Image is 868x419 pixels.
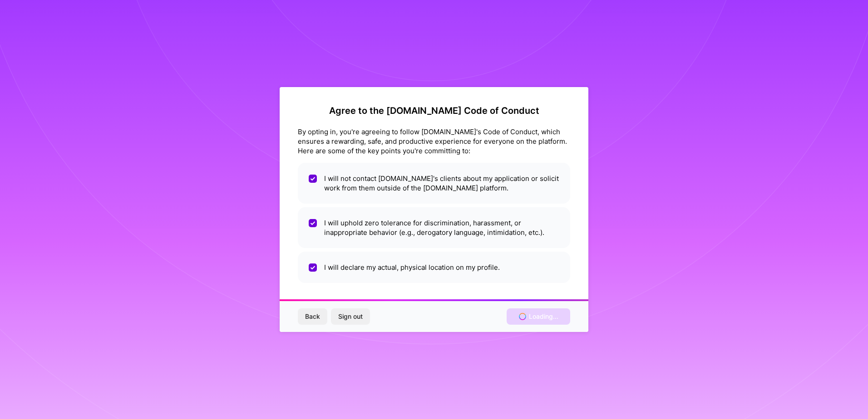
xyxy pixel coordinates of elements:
li: I will not contact [DOMAIN_NAME]'s clients about my application or solicit work from them outside... [298,163,570,204]
button: Back [298,308,327,325]
div: By opting in, you're agreeing to follow [DOMAIN_NAME]'s Code of Conduct, which ensures a rewardin... [298,127,570,156]
li: I will declare my actual, physical location on my profile. [298,252,570,283]
li: I will uphold zero tolerance for discrimination, harassment, or inappropriate behavior (e.g., der... [298,207,570,248]
span: Sign out [338,312,363,321]
button: Sign out [331,308,370,325]
span: Back [305,312,320,321]
h2: Agree to the [DOMAIN_NAME] Code of Conduct [298,105,570,116]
